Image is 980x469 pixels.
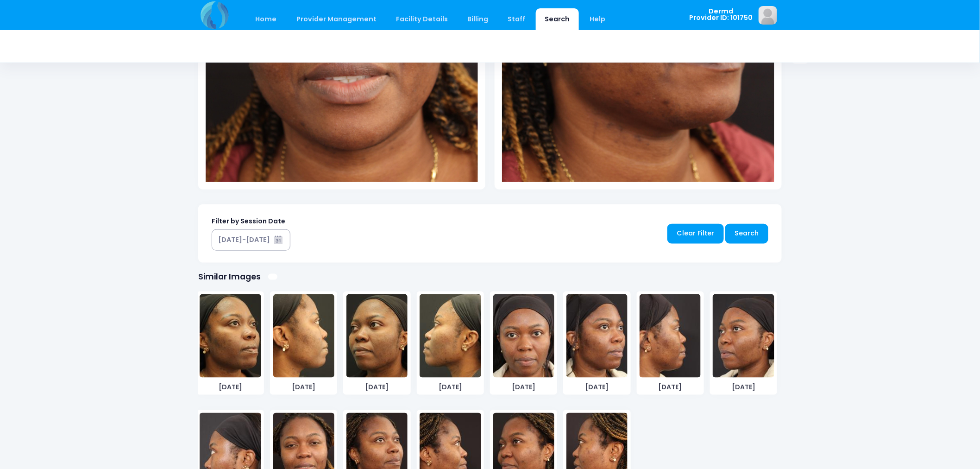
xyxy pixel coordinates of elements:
[273,382,334,392] span: [DATE]
[640,382,701,392] span: [DATE]
[387,8,457,30] a: Facility Details
[459,8,497,30] a: Billing
[566,382,628,392] span: [DATE]
[493,294,554,378] img: image
[346,294,408,378] img: image
[759,6,777,25] img: image
[667,224,724,244] a: Clear Filter
[346,382,408,392] span: [DATE]
[536,8,579,30] a: Search
[725,224,768,244] a: Search
[420,294,481,378] img: image
[640,294,701,378] img: image
[566,294,628,378] img: image
[420,382,481,392] span: [DATE]
[200,382,261,392] span: [DATE]
[499,8,534,30] a: Staff
[713,294,774,378] img: image
[713,382,774,392] span: [DATE]
[287,8,385,30] a: Provider Management
[493,382,554,392] span: [DATE]
[218,235,270,245] div: [DATE]-[DATE]
[200,294,261,378] img: image
[689,8,753,21] span: Dermd Provider ID: 101750
[581,8,615,30] a: Help
[273,294,334,378] img: image
[212,216,285,226] label: Filter by Session Date
[198,272,261,282] h1: Similar Images
[246,8,286,30] a: Home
